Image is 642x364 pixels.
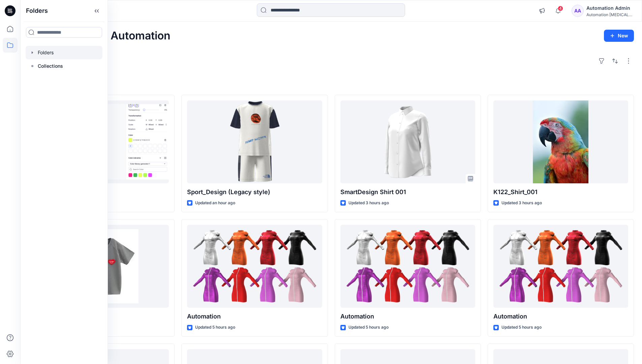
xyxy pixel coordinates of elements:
[493,225,628,308] a: Automation
[572,5,584,17] div: AA
[558,6,563,11] span: 4
[28,80,634,88] h4: Styles
[340,312,475,321] p: Automation
[604,30,634,42] button: New
[340,225,475,308] a: Automation
[493,187,628,197] p: K122_Shirt_001
[187,312,322,321] p: Automation
[195,200,235,207] p: Updated an hour ago
[501,324,542,331] p: Updated 5 hours ago
[493,312,628,321] p: Automation
[586,12,634,17] div: Automation [MEDICAL_DATA]...
[493,100,628,184] a: K122_Shirt_001
[195,324,235,331] p: Updated 5 hours ago
[586,4,634,12] div: Automation Admin
[340,100,475,184] a: SmartDesign Shirt 001
[348,324,389,331] p: Updated 5 hours ago
[501,200,542,207] p: Updated 3 hours ago
[187,100,322,184] a: Sport_Design (Legacy style)
[187,225,322,308] a: Automation
[38,62,63,70] p: Collections
[340,187,475,197] p: SmartDesign Shirt 001
[348,200,389,207] p: Updated 3 hours ago
[187,187,322,197] p: Sport_Design (Legacy style)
